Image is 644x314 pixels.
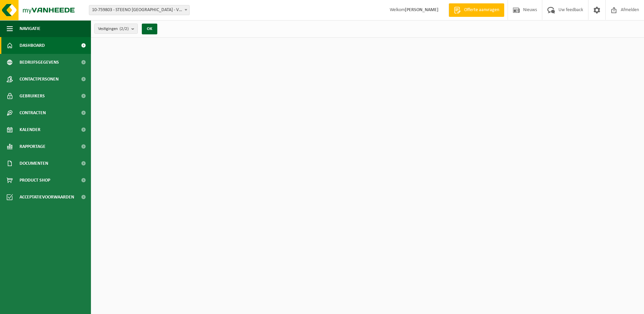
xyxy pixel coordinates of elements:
[449,3,504,17] a: Offerte aanvragen
[20,189,74,206] span: Acceptatievoorwaarden
[20,104,46,121] span: Contracten
[20,37,45,54] span: Dashboard
[20,172,50,189] span: Product Shop
[120,27,129,31] count: (2/2)
[405,7,439,12] strong: [PERSON_NAME]
[20,20,40,37] span: Navigatie
[20,121,40,138] span: Kalender
[89,5,189,15] span: 10-759803 - STEENO NV - VICHTE
[94,24,138,34] button: Vestigingen(2/2)
[142,24,157,34] button: OK
[89,5,190,15] span: 10-759803 - STEENO NV - VICHTE
[20,71,59,88] span: Contactpersonen
[20,138,45,155] span: Rapportage
[98,24,129,34] span: Vestigingen
[20,155,48,172] span: Documenten
[20,88,45,104] span: Gebruikers
[462,7,501,13] span: Offerte aanvragen
[20,54,59,71] span: Bedrijfsgegevens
